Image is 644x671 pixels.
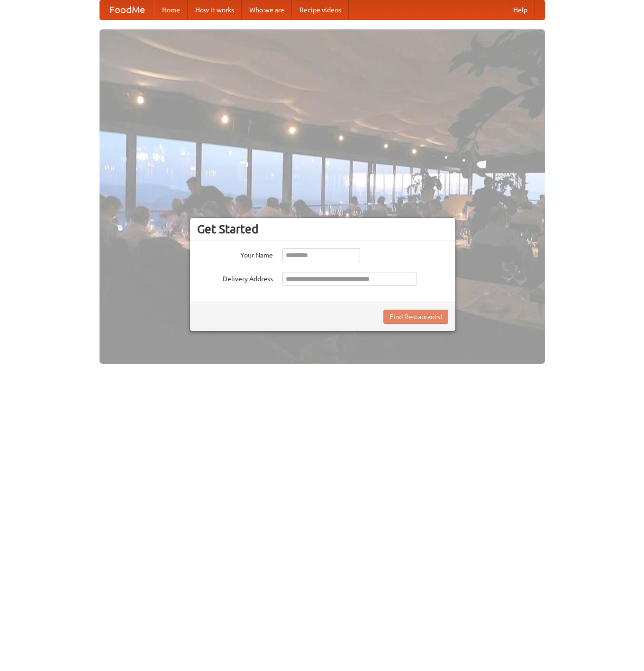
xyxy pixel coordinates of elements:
[242,0,292,19] a: Who we are
[292,0,349,19] a: Recipe videos
[197,222,448,236] h3: Get Started
[197,248,273,260] label: Your Name
[154,0,188,19] a: Home
[506,0,535,19] a: Help
[100,0,154,19] a: FoodMe
[383,310,448,324] button: Find Restaurants!
[188,0,242,19] a: How it works
[197,272,273,284] label: Delivery Address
